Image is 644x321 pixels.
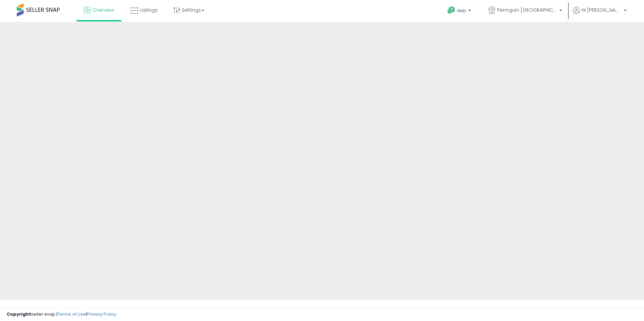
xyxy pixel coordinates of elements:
i: Get Help [447,6,455,14]
a: Hi [PERSON_NAME] [573,7,627,22]
span: Hi [PERSON_NAME] [582,7,622,13]
a: Help [442,1,478,22]
span: Help [457,8,466,13]
span: Overview [92,7,114,13]
span: Listings [140,7,158,13]
span: Pennguin [GEOGRAPHIC_DATA] [497,7,557,13]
